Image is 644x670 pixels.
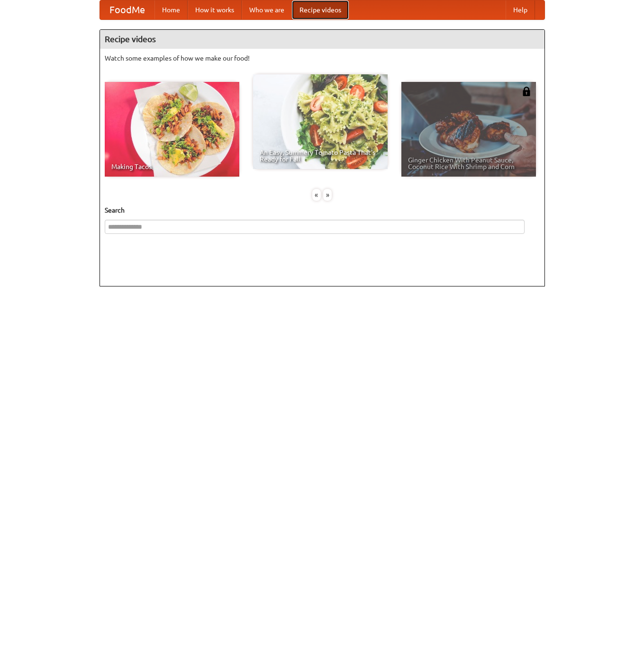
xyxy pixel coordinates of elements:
a: Making Tacos [105,82,239,177]
a: Recipe videos [292,0,349,19]
a: Home [154,0,188,19]
h4: Recipe videos [100,30,544,49]
span: An Easy, Summery Tomato Pasta That's Ready for Fall [260,149,381,162]
span: Making Tacos [111,163,233,170]
a: Who we are [242,0,292,19]
div: » [323,189,332,201]
a: Help [506,0,535,19]
div: « [312,189,321,201]
h5: Search [105,205,540,215]
p: Watch some examples of how we make our food! [105,54,540,63]
a: An Easy, Summery Tomato Pasta That's Ready for Fall [253,74,388,169]
a: FoodMe [100,0,154,19]
a: How it works [188,0,242,19]
img: 483408.png [522,87,531,96]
